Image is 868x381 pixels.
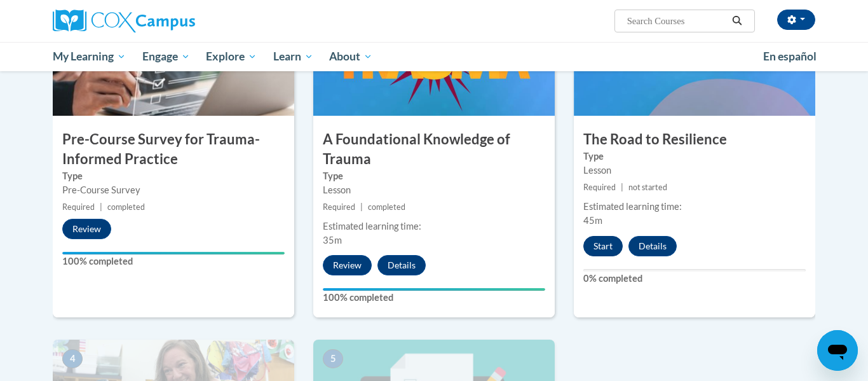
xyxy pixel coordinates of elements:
[62,219,111,239] button: Review
[198,42,265,71] a: Explore
[34,42,834,71] div: Main menu
[323,219,545,233] div: Estimated learning time:
[44,42,134,71] a: My Learning
[817,330,858,371] iframe: Button to launch messaging window
[583,215,602,226] span: 45m
[323,202,355,212] span: Required
[583,183,616,192] span: Required
[583,236,623,256] button: Start
[206,49,257,64] span: Explore
[329,49,372,64] span: About
[134,42,198,71] a: Engage
[100,202,102,212] span: |
[53,10,195,32] img: Cox Campus
[360,202,363,212] span: |
[583,200,806,214] div: Estimated learning time:
[62,349,83,368] span: 4
[323,349,343,368] span: 5
[323,288,545,291] div: Your progress
[628,183,667,192] span: not started
[265,42,322,71] a: Learn
[53,130,294,169] h3: Pre-Course Survey for Trauma-Informed Practice
[62,202,95,212] span: Required
[273,49,313,64] span: Learn
[628,236,677,256] button: Details
[377,255,426,275] button: Details
[574,130,815,149] h3: The Road to Resilience
[53,49,126,64] span: My Learning
[62,254,285,268] label: 100% completed
[583,149,806,163] label: Type
[621,183,623,192] span: |
[777,10,815,30] button: Account Settings
[62,183,285,197] div: Pre-Course Survey
[323,291,545,305] label: 100% completed
[62,169,285,183] label: Type
[62,252,285,254] div: Your progress
[728,13,747,29] button: Search
[323,235,342,246] span: 35m
[107,202,145,212] span: completed
[583,272,806,286] label: 0% completed
[626,13,728,29] input: Search Courses
[313,130,555,169] h3: A Foundational Knowledge of Trauma
[323,183,545,197] div: Lesson
[755,43,825,70] a: En español
[323,169,545,183] label: Type
[583,163,806,177] div: Lesson
[763,50,817,63] span: En español
[53,10,294,32] a: Cox Campus
[322,42,381,71] a: About
[368,202,405,212] span: completed
[323,255,372,275] button: Review
[142,49,190,64] span: Engage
